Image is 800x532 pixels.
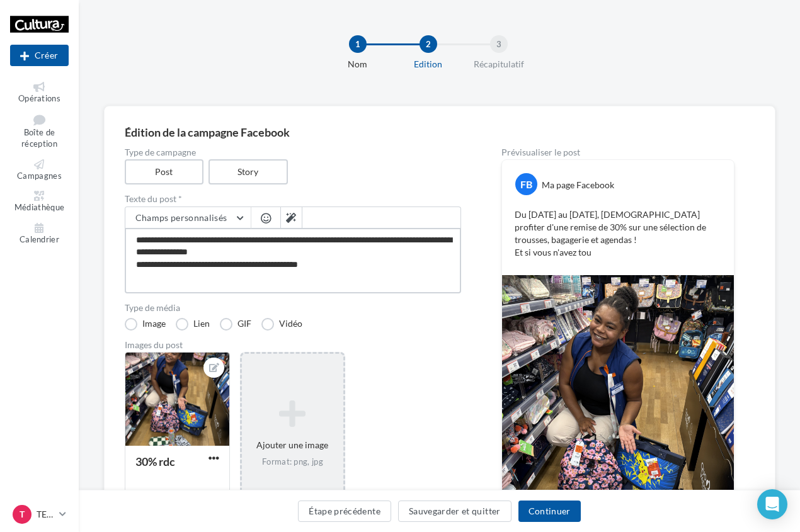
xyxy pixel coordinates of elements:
label: Type de campagne [125,148,461,157]
span: Médiathèque [14,203,65,213]
div: Open Intercom Messenger [757,489,787,519]
a: T TERVILLE [10,502,69,526]
div: Images du post [125,341,461,349]
label: Post [125,159,204,184]
div: Nom [317,58,398,71]
span: Calendrier [20,234,59,244]
button: Étape précédente [298,501,391,522]
p: Du [DATE] au [DATE], [DEMOGRAPHIC_DATA] profiter d'une remise de 30% sur une sélection de trousse... [515,208,721,259]
a: Boîte de réception [10,111,69,152]
div: Récapitulatif [459,58,539,71]
button: Sauvegarder et quitter [398,501,511,522]
div: Ma page Facebook [542,179,614,191]
span: Champs personnalisés [135,212,227,223]
div: 30% rdc [135,455,175,468]
a: Calendrier [10,220,69,247]
div: 2 [420,35,437,53]
div: Nouvelle campagne [10,45,69,66]
button: Continuer [518,501,581,522]
a: Campagnes [10,157,69,184]
button: Créer [10,45,69,66]
label: Image [125,318,166,331]
label: GIF [220,318,251,331]
div: Prévisualiser le post [501,148,734,157]
span: Boîte de réception [21,127,57,149]
div: Edition [388,58,469,71]
span: T [20,508,25,521]
span: Campagnes [17,171,62,181]
p: TERVILLE [37,508,54,521]
label: Texte du post * [125,195,461,203]
div: Édition de la campagne Facebook [125,127,755,138]
a: Médiathèque [10,188,69,215]
div: 3 [490,35,508,53]
div: 1 [349,35,367,53]
label: Story [209,159,288,184]
label: Vidéo [261,318,302,331]
label: Type de média [125,303,461,312]
label: Lien [176,318,210,331]
a: Opérations [10,79,69,106]
span: Opérations [18,93,60,103]
div: FB [515,173,537,195]
button: Champs personnalisés [125,207,251,229]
